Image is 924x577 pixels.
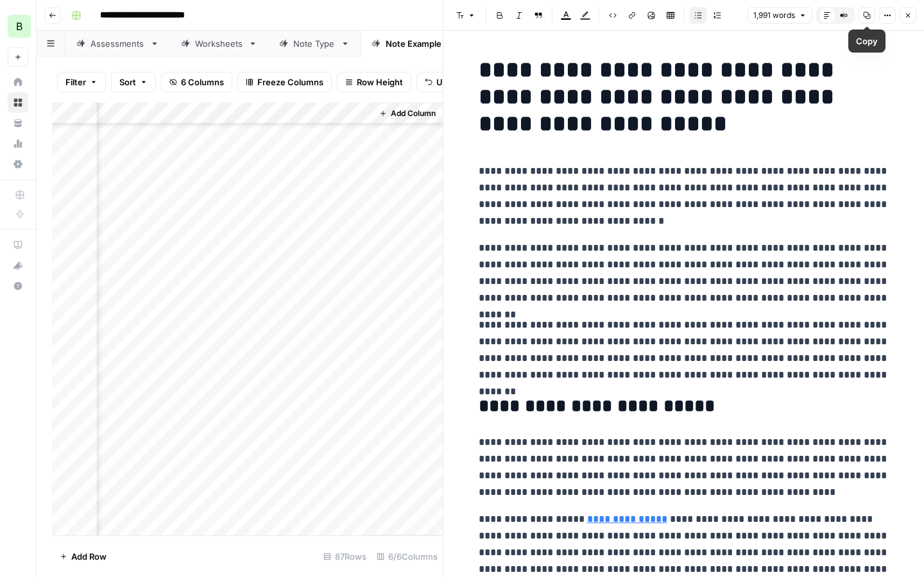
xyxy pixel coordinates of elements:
[57,72,106,92] button: Filter
[8,255,28,276] button: What's new?
[161,72,232,92] button: 6 Columns
[8,72,28,92] a: Home
[257,76,323,88] span: Freeze Columns
[357,76,403,88] span: Row Height
[237,72,332,92] button: Freeze Columns
[65,76,86,88] span: Filter
[753,10,795,21] span: 1,991 words
[386,37,441,50] div: Note Example
[268,31,361,56] a: Note Type
[8,154,28,174] a: Settings
[181,76,224,88] span: 6 Columns
[8,235,28,255] a: AirOps Academy
[318,546,372,567] div: 87 Rows
[436,76,458,88] span: Undo
[337,72,411,92] button: Row Height
[52,546,114,567] button: Add Row
[8,92,28,113] a: Browse
[8,256,28,275] div: What's new?
[8,10,28,42] button: Workspace: Blueprint
[8,113,28,133] a: Your Data
[748,7,812,24] button: 1,991 words
[293,37,336,50] div: Note Type
[170,31,268,56] a: Worksheets
[119,76,136,88] span: Sort
[374,105,441,122] button: Add Column
[195,37,243,50] div: Worksheets
[71,550,107,563] span: Add Row
[372,546,443,567] div: 6/6 Columns
[361,31,466,56] a: Note Example
[16,19,22,34] span: B
[8,133,28,154] a: Usage
[111,72,156,92] button: Sort
[8,276,28,296] button: Help + Support
[416,72,466,92] button: Undo
[90,37,145,50] div: Assessments
[65,31,170,56] a: Assessments
[391,108,436,119] span: Add Column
